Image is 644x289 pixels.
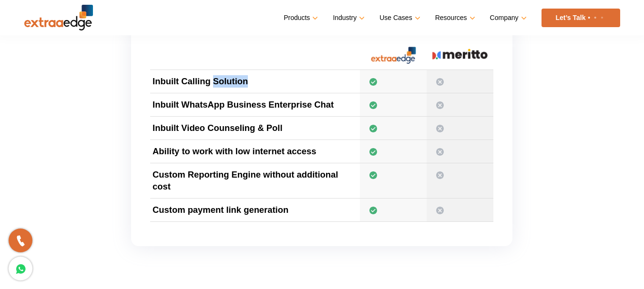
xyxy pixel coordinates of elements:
td: Ability to work with low internet access [150,140,359,163]
a: Let’s Talk [542,9,620,27]
a: Resources [435,11,473,25]
img: green-check.svg [369,101,377,109]
img: close-gray.svg [436,207,444,214]
td: Custom Reporting Engine without additional cost [150,163,359,199]
img: meritto-1-1.png [429,47,491,64]
img: green-check.svg [369,148,377,156]
img: close-gray.svg [436,101,444,109]
img: green-check.svg [369,207,377,214]
img: green-check.svg [369,171,377,179]
img: green-check.svg [369,125,377,132]
a: Products [284,11,316,25]
td: Inbuilt WhatsApp Business Enterprise Chat [150,93,359,117]
img: close-gray.svg [436,78,444,86]
img: close-gray.svg [436,148,444,156]
td: Inbuilt Video Counseling & Poll [150,116,359,140]
td: Inbuilt Calling Solution [150,70,359,93]
img: extraaedge.png [362,47,424,64]
a: Industry [333,11,363,25]
img: green-check.svg [369,78,377,86]
img: close-gray.svg [436,125,444,132]
a: Use Cases [379,11,418,25]
td: Custom payment link generation [150,199,359,222]
a: Company [490,11,525,25]
img: close-gray.svg [436,171,444,179]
